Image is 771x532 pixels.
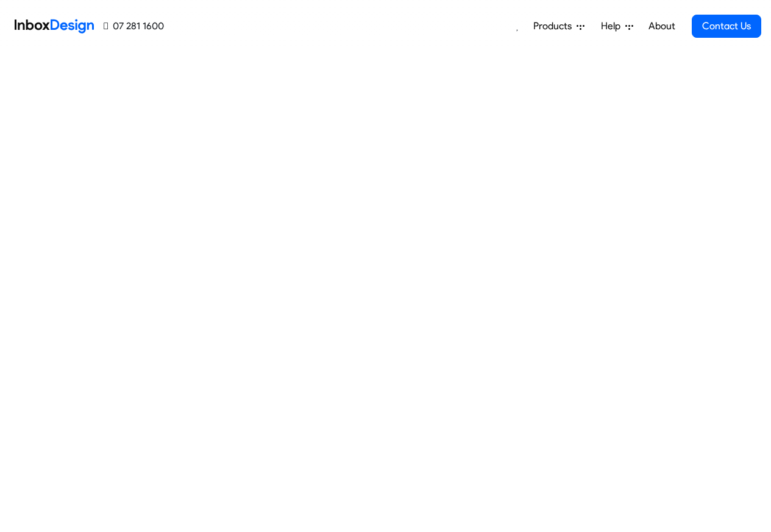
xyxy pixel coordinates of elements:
span: Help [601,19,625,34]
a: Products [528,14,589,38]
a: Help [596,14,638,38]
a: About [645,14,678,38]
a: 07 281 1600 [104,19,164,34]
span: Products [533,19,577,34]
a: Contact Us [692,15,761,38]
